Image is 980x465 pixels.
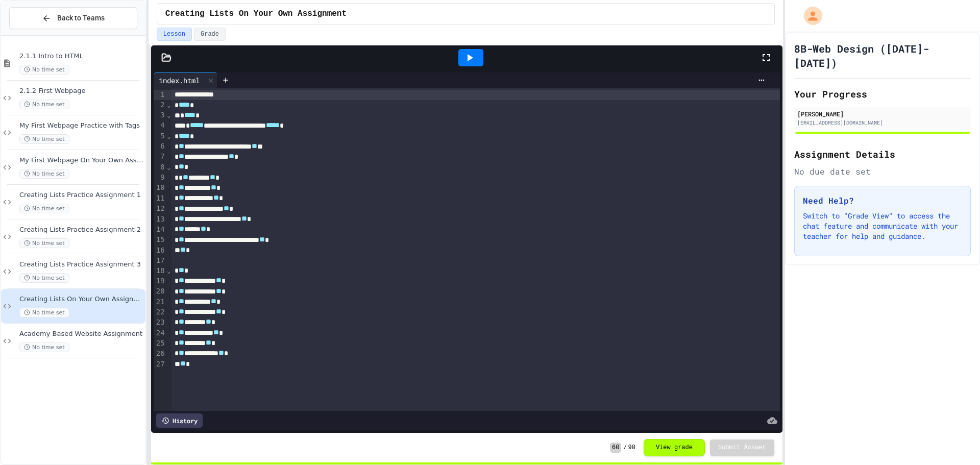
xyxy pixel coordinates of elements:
div: 14 [154,225,166,235]
div: 20 [154,286,166,297]
div: 22 [154,307,166,317]
span: No time set [19,308,69,317]
div: My Account [793,4,825,28]
div: 4 [154,120,166,131]
span: No time set [19,342,69,352]
span: Creating Lists On Your Own Assignment [19,295,143,304]
div: 16 [154,246,166,256]
div: index.html [154,72,217,88]
span: No time set [19,204,69,213]
span: My First Webpage On Your Own Asssignment [19,156,143,165]
div: 7 [154,152,166,162]
div: 23 [154,317,166,328]
div: 13 [154,214,166,225]
span: 2.1.2 First Webpage [19,87,143,95]
span: No time set [19,65,69,75]
div: 5 [154,131,166,141]
span: Back to Teams [57,13,105,23]
div: 10 [154,183,166,193]
h2: Your Progress [794,87,971,101]
div: 18 [154,266,166,276]
div: 8 [154,162,166,173]
span: No time set [19,134,69,144]
div: 1 [154,90,166,100]
div: 3 [154,110,166,120]
h2: Assignment Details [794,147,971,161]
div: 17 [154,256,166,266]
span: 60 [610,443,621,453]
div: 2 [154,100,166,110]
span: Creating Lists Practice Assignment 3 [19,260,143,269]
span: No time set [19,238,69,248]
div: 27 [154,359,166,370]
span: Fold line [166,111,171,119]
div: 15 [154,235,166,245]
div: 19 [154,276,166,286]
button: Lesson [157,28,192,41]
div: 9 [154,173,166,183]
span: 2.1.1 Intro to HTML [19,52,143,61]
h3: Need Help? [803,194,962,207]
span: Academy Based Website Assignment [19,330,143,338]
div: History [156,413,203,428]
div: [EMAIL_ADDRESS][DOMAIN_NAME] [797,119,968,127]
span: / [623,444,627,452]
div: 21 [154,297,166,307]
span: No time set [19,169,69,179]
span: Fold line [166,101,171,109]
button: Back to Teams [9,7,137,29]
div: 6 [154,141,166,152]
button: Submit Answer [710,439,774,456]
span: My First Webpage Practice with Tags [19,121,143,130]
p: Switch to "Grade View" to access the chat feature and communicate with your teacher for help and ... [803,211,962,241]
span: Submit Answer [718,444,766,452]
div: index.html [154,75,205,86]
button: Grade [194,28,226,41]
span: Creating Lists On Your Own Assignment [165,8,347,20]
span: Fold line [166,163,171,171]
span: Creating Lists Practice Assignment 2 [19,226,143,234]
span: Creating Lists Practice Assignment 1 [19,191,143,200]
div: 12 [154,204,166,214]
span: Fold line [166,266,171,275]
button: View grade [644,439,705,456]
span: No time set [19,100,69,109]
div: 25 [154,338,166,349]
div: 11 [154,193,166,204]
div: 24 [154,328,166,338]
span: No time set [19,273,69,283]
span: Fold line [166,132,171,140]
div: No due date set [794,165,971,178]
h1: 8B-Web Design ([DATE]-[DATE]) [794,41,971,70]
div: 26 [154,349,166,359]
div: [PERSON_NAME] [797,109,968,118]
span: 90 [628,444,635,452]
